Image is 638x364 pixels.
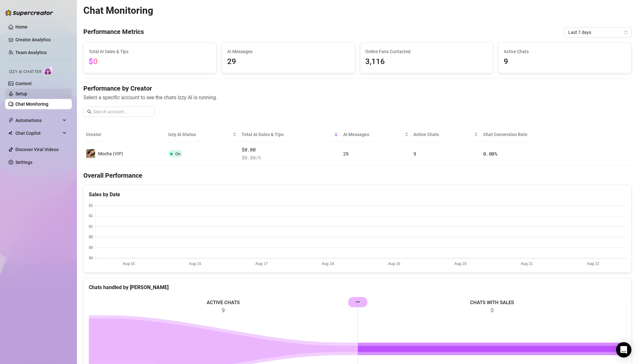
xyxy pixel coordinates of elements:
[83,4,153,17] h2: Chat Monitoring
[8,131,12,135] img: Chat Copilot
[89,57,98,66] span: $0
[83,84,632,93] h4: Performance by Creator
[227,48,350,55] span: AI Messages
[343,150,349,157] span: 29
[242,131,333,138] span: Total AI Sales & Tips
[83,127,166,142] th: Creator
[44,66,54,76] img: AI Chatter
[15,50,47,55] a: Team Analytics
[168,131,231,138] span: Izzy AI Status
[411,127,481,142] th: Active Chats
[366,56,488,68] span: 3,116
[481,127,576,142] th: Chat Conversion Rate
[83,93,632,101] span: Select a specific account to see the chats Izzy AI is running.
[414,131,473,138] span: Active Chats
[616,342,632,358] div: Open Intercom Messenger
[15,81,32,86] a: Content
[15,91,27,96] a: Setup
[624,30,628,34] span: calendar
[93,108,151,115] input: Search account...
[343,131,403,138] span: AI Messages
[175,151,180,156] span: On
[366,48,488,55] span: Online Fans Contacted
[341,127,411,142] th: AI Messages
[5,10,53,16] img: logo-BBDzfeDw.svg
[15,101,48,107] a: Chat Monitoring
[89,48,211,55] span: Total AI Sales & Tips
[83,171,632,180] h4: Overall Performance
[504,48,626,55] span: Active Chats
[414,150,417,157] span: 9
[15,115,61,125] span: Automations
[8,118,13,123] span: thunderbolt
[15,128,61,138] span: Chat Copilot
[9,69,41,75] span: Izzy AI Chatter
[242,146,338,154] span: $0.00
[15,160,32,165] a: Settings
[504,56,626,68] span: 9
[87,109,92,114] span: search
[15,147,59,152] a: Discover Viral Videos
[15,24,28,29] a: Home
[83,27,144,37] h4: Performance Metrics
[15,35,67,45] a: Creator Analytics
[568,28,628,37] span: Last 7 days
[98,151,123,156] span: Mocha (VIP)
[89,283,626,291] div: Chats handled by [PERSON_NAME]
[239,127,341,142] th: Total AI Sales & Tips
[483,150,497,157] span: 0.00 %
[166,127,239,142] th: Izzy AI Status
[86,149,95,158] img: Mocha (VIP)
[242,154,338,162] span: $ 0.00 /h
[89,190,626,198] div: Sales by Date
[227,56,350,68] span: 29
